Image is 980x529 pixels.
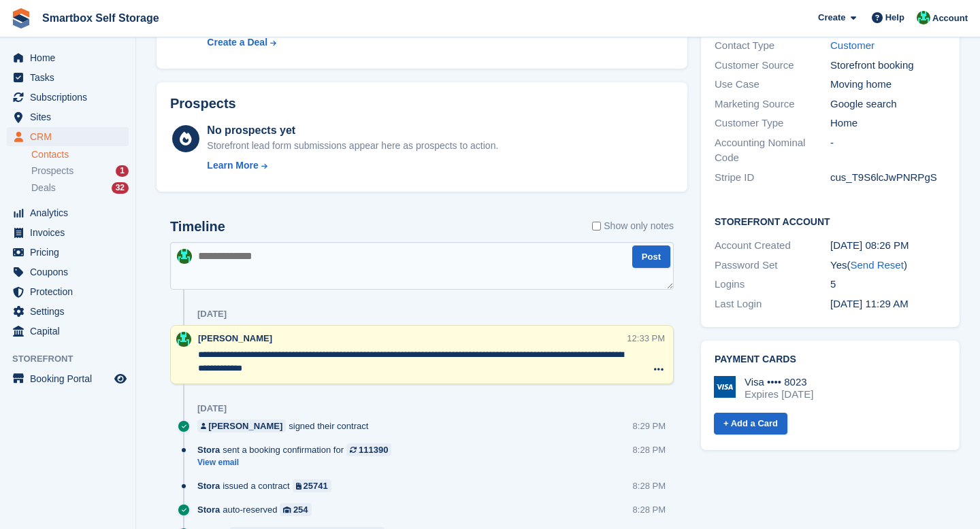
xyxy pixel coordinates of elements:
[7,369,129,388] a: menu
[304,479,328,492] div: 25741
[7,48,129,67] a: menu
[11,8,31,29] img: stora-icon-8386f47178a22dfd0bd8f6a31ec36ba5ce8667c1dd55bd0f319d3a0aa187defe.svg
[7,88,129,107] a: menu
[30,369,112,388] span: Booking Portal
[197,420,375,432] div: signed their contract
[830,298,909,309] time: 2025-10-04 10:29:29 UTC
[170,219,225,235] h2: Timeline
[830,277,946,292] div: 5
[715,38,830,54] div: Contact Type
[632,245,670,268] button: Post
[207,158,498,173] a: Learn More
[197,403,227,414] div: [DATE]
[7,243,129,262] a: menu
[830,58,946,73] div: Storefront booking
[932,12,968,25] span: Account
[633,503,666,516] div: 8:28 PM
[177,249,192,264] img: Elinor Shepherd
[745,388,813,400] div: Expires [DATE]
[30,223,112,242] span: Invoices
[830,170,946,186] div: cus_T9S6lcJwPNRPgS
[917,11,930,24] img: Elinor Shepherd
[30,262,112,281] span: Coupons
[830,238,946,254] div: [DATE] 08:26 PM
[7,107,129,126] a: menu
[850,259,903,271] a: Send Reset
[7,203,129,222] a: menu
[830,97,946,112] div: Google search
[633,479,666,492] div: 8:28 PM
[197,443,220,456] span: Stora
[30,203,112,222] span: Analytics
[7,68,129,87] a: menu
[30,302,112,321] span: Settings
[627,332,665,345] div: 12:33 PM
[207,158,258,173] div: Learn More
[715,296,830,312] div: Last Login
[31,165,73,177] span: Prospects
[715,58,830,73] div: Customer Source
[818,11,845,24] span: Create
[176,332,191,347] img: Elinor Shepherd
[30,282,112,301] span: Protection
[7,282,129,301] a: menu
[7,223,129,242] a: menu
[12,352,135,366] span: Storefront
[715,238,830,254] div: Account Created
[207,139,498,153] div: Storefront lead form submissions appear here as prospects to action.
[714,413,787,435] a: + Add a Card
[293,479,331,492] a: 25741
[30,68,112,87] span: Tasks
[30,322,112,341] span: Capital
[885,11,904,24] span: Help
[346,443,391,456] a: 111390
[715,258,830,273] div: Password Set
[633,420,666,432] div: 8:29 PM
[207,35,492,50] a: Create a Deal
[7,302,129,321] a: menu
[847,259,906,271] span: ( )
[715,354,946,365] h2: Payment cards
[31,181,129,195] a: Deals 32
[7,322,129,341] a: menu
[208,420,282,432] div: [PERSON_NAME]
[830,135,946,166] div: -
[198,333,272,343] span: [PERSON_NAME]
[830,258,946,273] div: Yes
[112,182,129,194] div: 32
[830,77,946,92] div: Moving home
[197,443,398,456] div: sent a booking confirmation for
[116,165,129,177] div: 1
[207,122,498,139] div: No prospects yet
[830,39,875,51] a: Customer
[830,116,946,131] div: Home
[207,35,267,50] div: Create a Deal
[745,376,813,388] div: Visa •••• 8023
[715,77,830,92] div: Use Case
[30,88,112,107] span: Subscriptions
[293,503,308,516] div: 254
[30,107,112,126] span: Sites
[715,170,830,186] div: Stripe ID
[31,148,129,161] a: Contacts
[280,503,311,516] a: 254
[197,457,398,468] a: View email
[197,420,286,432] a: [PERSON_NAME]
[30,243,112,262] span: Pricing
[197,503,318,516] div: auto-reserved
[714,376,736,398] img: Visa Logo
[359,443,388,456] div: 111390
[715,135,830,166] div: Accounting Nominal Code
[112,371,129,387] a: Preview store
[197,479,220,492] span: Stora
[37,7,165,29] a: Smartbox Self Storage
[715,116,830,131] div: Customer Type
[715,214,946,228] h2: Storefront Account
[197,309,227,320] div: [DATE]
[592,219,674,233] label: Show only notes
[197,479,338,492] div: issued a contract
[592,219,601,233] input: Show only notes
[715,97,830,112] div: Marketing Source
[31,164,129,178] a: Prospects 1
[7,262,129,281] a: menu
